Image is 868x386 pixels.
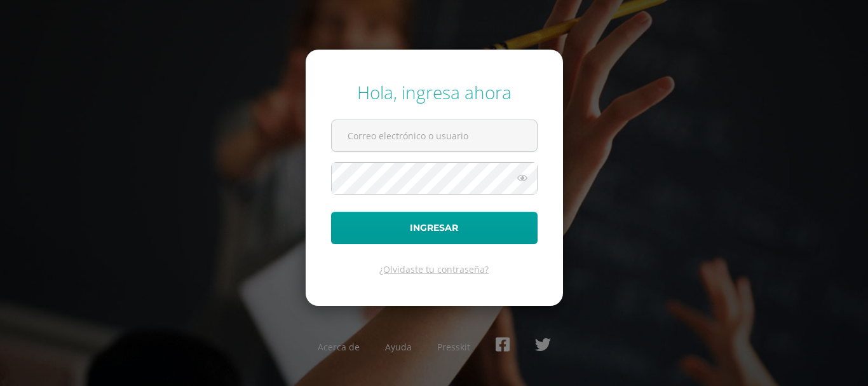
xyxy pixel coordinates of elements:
[437,341,470,353] a: Presskit
[385,341,412,353] a: Ayuda
[379,263,489,275] a: ¿Olvidaste tu contraseña?
[318,341,360,353] a: Acerca de
[332,120,537,151] input: Correo electrónico o usuario
[331,212,538,244] button: Ingresar
[331,80,538,104] div: Hola, ingresa ahora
